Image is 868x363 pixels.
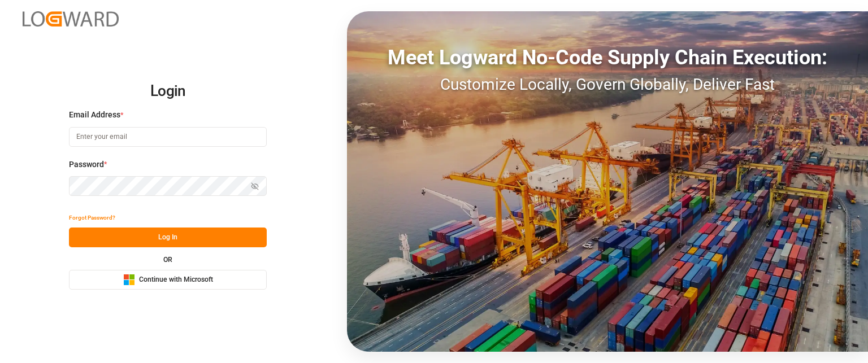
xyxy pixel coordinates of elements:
[69,127,267,147] input: Enter your email
[347,42,868,73] div: Meet Logward No-Code Supply Chain Execution:
[69,208,115,228] button: Forgot Password?
[69,270,267,290] button: Continue with Microsoft
[163,256,172,263] small: OR
[347,73,868,97] div: Customize Locally, Govern Globally, Deliver Fast
[139,275,213,285] span: Continue with Microsoft
[23,11,119,27] img: Logward_new_orange.png
[69,109,120,121] span: Email Address
[69,228,267,247] button: Log In
[69,73,267,110] h2: Login
[69,159,104,170] span: Password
